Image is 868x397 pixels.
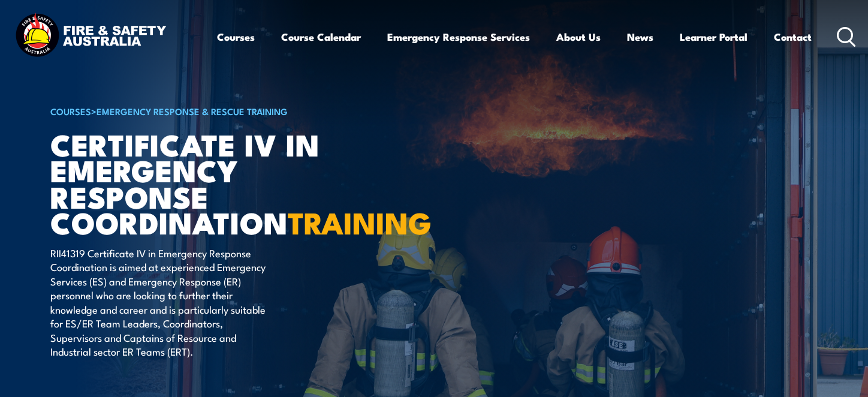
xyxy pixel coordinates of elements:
[97,104,288,118] a: Emergency Response & Rescue Training
[50,246,269,358] p: RII41319 Certificate IV in Emergency Response Coordination is aimed at experienced Emergency Serv...
[217,21,255,53] a: Courses
[281,21,361,53] a: Course Calendar
[288,198,432,245] strong: TRAINING
[50,131,346,234] h1: Certificate IV in Emergency Response Coordination
[680,21,748,53] a: Learner Portal
[50,104,91,118] a: COURSES
[556,21,601,53] a: About Us
[50,104,346,118] h6: >
[774,21,812,53] a: Contact
[627,21,653,53] a: News
[387,21,530,53] a: Emergency Response Services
